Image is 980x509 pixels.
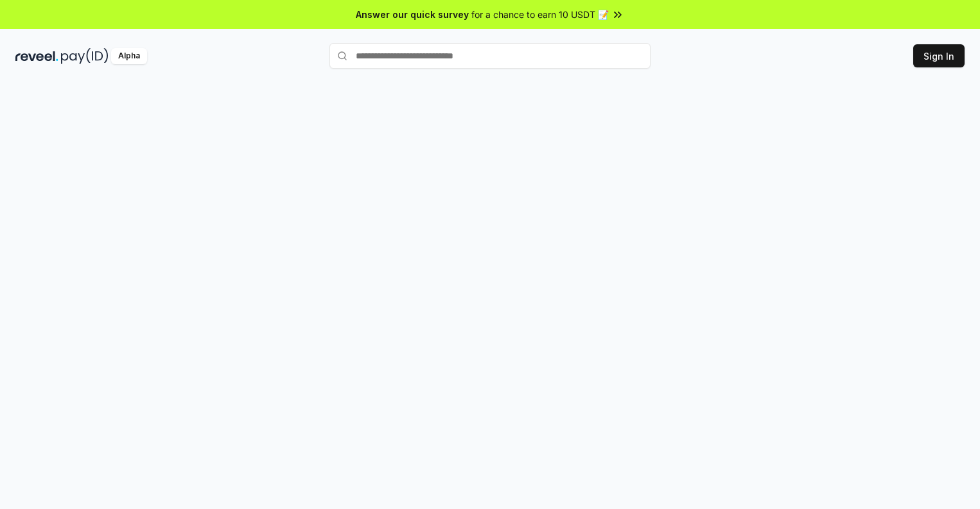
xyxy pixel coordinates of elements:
[61,48,109,64] img: pay_id
[356,8,469,21] span: Answer our quick survey
[913,44,965,67] button: Sign In
[15,48,58,64] img: reveel_dark
[111,48,147,64] div: Alpha
[471,8,609,21] span: for a chance to earn 10 USDT 📝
